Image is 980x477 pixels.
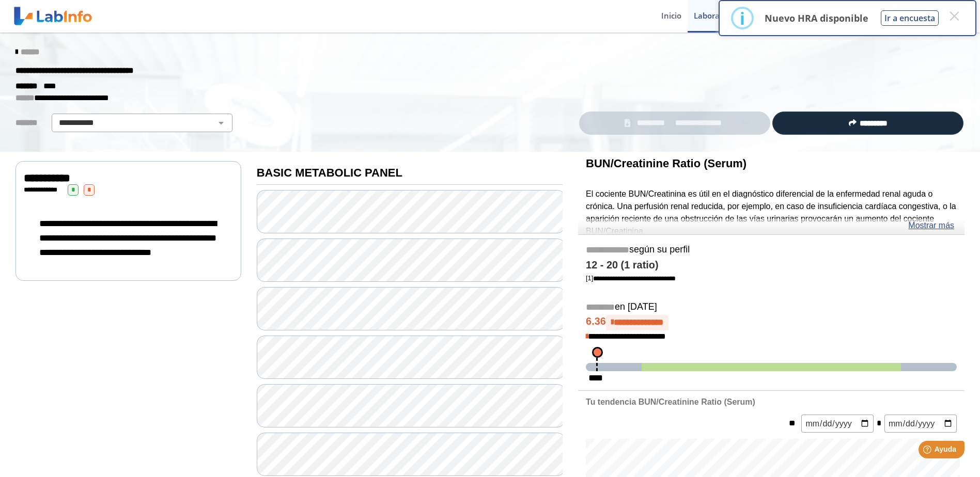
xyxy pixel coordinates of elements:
[801,415,874,433] input: mm/dd/yyyy
[881,10,939,26] button: Ir a encuesta
[586,397,755,406] b: Tu tendencia BUN/Creatinine Ratio (Serum)
[586,188,957,237] p: El cociente BUN/Creatinina es útil en el diagnóstico diferencial de la enfermedad renal aguda o c...
[908,219,954,232] a: Mostrar más
[586,244,957,256] h5: según su perfil
[586,157,746,170] b: BUN/Creatinine Ratio (Serum)
[586,301,957,313] h5: en [DATE]
[884,415,957,433] input: mm/dd/yyyy
[586,274,676,282] a: [1]
[765,12,868,24] p: Nuevo HRA disponible
[888,437,969,466] iframe: Help widget launcher
[257,166,402,179] b: BASIC METABOLIC PANEL
[945,7,963,25] button: Close this dialog
[586,315,957,330] h4: 6.36
[740,9,745,27] div: i
[586,259,957,272] h4: 12 - 20 (1 ratio)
